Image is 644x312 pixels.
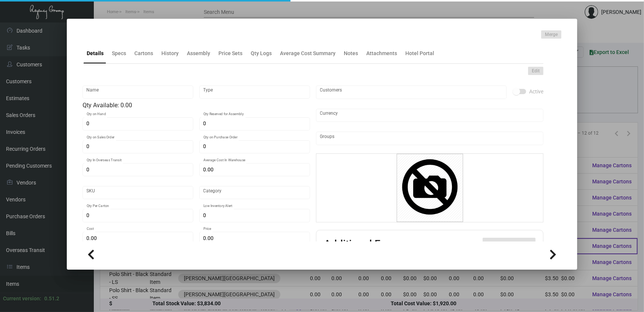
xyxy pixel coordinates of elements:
button: Merge [541,30,561,39]
span: Active [529,87,543,96]
span: Merge [545,31,558,38]
div: Assembly [187,49,210,57]
input: Add new.. [320,135,540,141]
div: Hotel Portal [405,49,434,57]
div: Details [87,49,104,57]
div: 0.51.2 [44,295,59,303]
div: Qty Logs [251,49,272,57]
div: Notes [344,49,358,57]
div: Attachments [366,49,397,57]
div: History [161,49,179,57]
button: Edit [528,67,543,75]
div: Average Cost Summary [280,49,336,57]
button: Add Additional Fee [483,238,536,251]
span: Edit [532,68,540,74]
input: Add new.. [320,89,503,95]
div: Price Sets [218,49,242,57]
div: Specs [112,49,126,57]
div: Cartons [134,49,153,57]
div: Qty Available: 0.00 [83,101,310,110]
div: Current version: [3,295,41,303]
h2: Additional Fees [324,238,397,251]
